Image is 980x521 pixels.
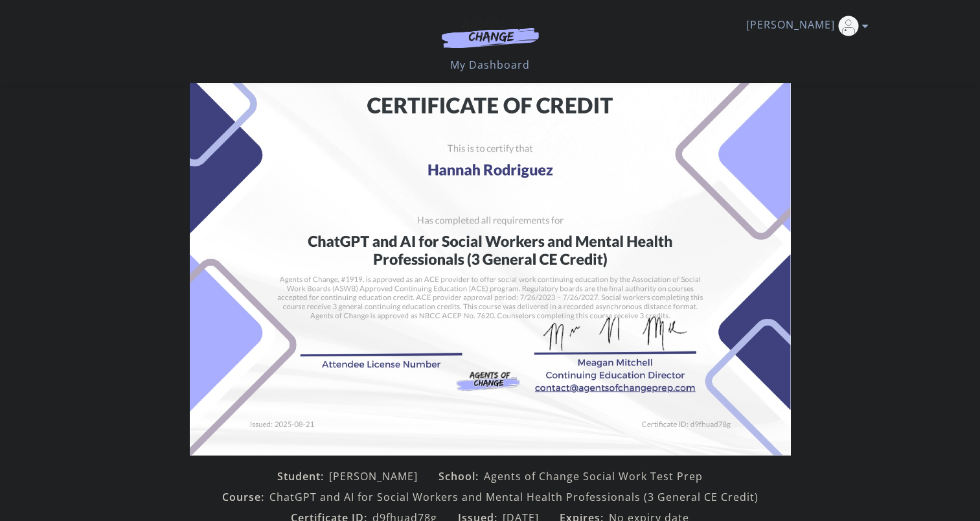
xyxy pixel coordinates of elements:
span: Agents of Change Social Work Test Prep [484,469,703,484]
img: Agents of Change Logo [428,18,553,48]
span: Course: [222,489,269,505]
a: My Dashboard [450,58,530,72]
a: Toggle menu [746,16,862,36]
span: Student: [277,469,329,484]
span: ChatGPT and AI for Social Workers and Mental Health Professionals (3 General CE Credit) [269,489,758,505]
span: School: [439,469,484,484]
span: [PERSON_NAME] [329,469,418,484]
img: Certificate [190,31,791,456]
